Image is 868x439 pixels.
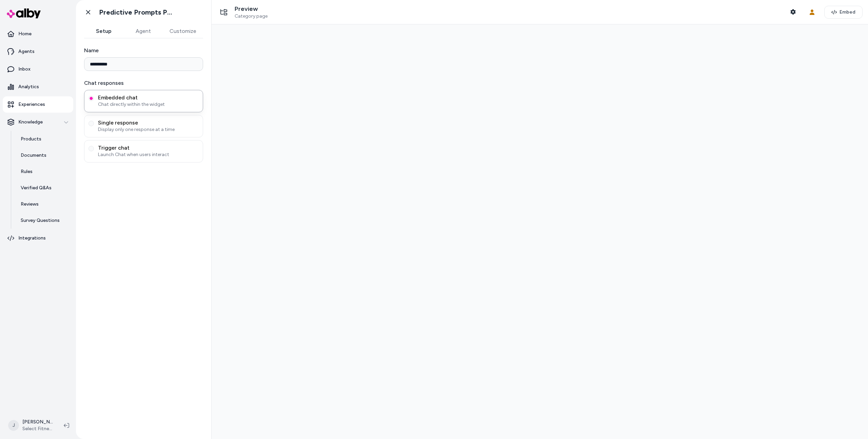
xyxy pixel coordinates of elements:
img: alby Logo [7,8,41,18]
a: Survey Questions [14,212,73,229]
p: Home [18,31,32,37]
p: Inbox [18,66,31,73]
a: Home [3,26,73,42]
p: Rules [21,168,33,175]
span: Trigger chat [98,145,199,151]
button: Embedded chatChat directly within the widget [88,96,94,101]
a: Reviews [14,196,73,212]
p: Products [21,136,41,142]
p: Integrations [18,235,46,242]
a: Agents [3,43,73,60]
p: Survey Questions [21,217,60,224]
p: [PERSON_NAME] [22,419,53,425]
span: Select Fitness [22,425,53,432]
p: Agents [18,48,35,55]
label: Chat responses [84,79,203,87]
p: Experiences [18,101,45,108]
span: Single response [98,119,199,126]
button: Single responseDisplay only one response at a time [88,121,94,126]
p: Verified Q&As [21,185,52,191]
button: Agent [123,24,163,38]
a: Verified Q&As [14,180,73,196]
button: Embed [824,6,863,19]
button: Trigger chatLaunch Chat when users interact [88,146,94,151]
p: Preview [235,5,268,13]
span: Embed [840,9,855,16]
a: Products [14,131,73,147]
button: Customize [163,24,203,38]
a: Documents [14,147,73,164]
a: Experiences [3,96,73,113]
p: Documents [21,152,46,159]
span: Embedded chat [98,94,199,101]
a: Inbox [3,61,73,77]
span: Category page [235,13,268,19]
p: Knowledge [18,119,43,126]
span: Display only one response at a time [98,126,199,133]
button: Setup [84,24,123,38]
p: Analytics [18,83,39,90]
label: Name [84,46,203,55]
h1: Predictive Prompts PLP [99,8,175,17]
button: Knowledge [3,114,73,130]
a: Integrations [3,230,73,246]
a: Rules [14,164,73,180]
p: Reviews [21,201,39,208]
span: J [8,420,19,431]
span: Chat directly within the widget [98,101,199,108]
button: J[PERSON_NAME]Select Fitness [4,415,58,436]
span: Launch Chat when users interact [98,151,199,158]
a: Analytics [3,79,73,95]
